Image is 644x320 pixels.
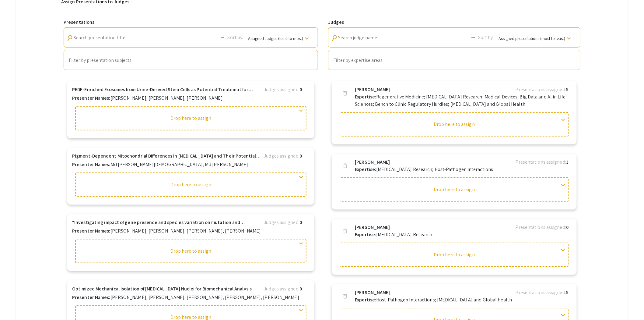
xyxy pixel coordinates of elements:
[355,224,390,231] b: [PERSON_NAME]
[72,294,110,300] b: Presenter Names:
[72,161,110,168] b: Presenter Names:
[355,158,390,166] b: [PERSON_NAME]
[72,152,261,160] b: Pigment-Dependent Mitochondrial Differences in [MEDICAL_DATA] and Their Potential Link to Degener...
[355,231,432,238] p: [MEDICAL_DATA] Research
[342,90,348,96] span: delete
[72,219,261,226] b: “Investigating impact of gene presence and species variation on mutation and selection across cod...
[355,297,376,303] b: Expertise:
[339,225,351,237] button: delete
[297,173,305,181] span: expand_more
[72,294,299,301] p: [PERSON_NAME], [PERSON_NAME], [PERSON_NAME], [PERSON_NAME], [PERSON_NAME]
[494,33,578,44] button: Assigned presentations (most to least)
[566,159,569,165] b: 3
[264,219,299,226] span: Judges assigned:
[339,87,351,99] button: delete
[248,36,303,41] span: Assigned Judges (least to most)
[297,306,305,314] span: expand_more
[516,159,566,165] span: Presentations assigned:
[299,286,302,292] b: 0
[355,296,512,304] p: Host-Pathogen Interactions; [MEDICAL_DATA] and Global Health
[219,34,226,41] mat-icon: Search
[566,224,569,230] b: 0
[560,312,567,319] span: expand_more
[560,247,567,254] span: expand_more
[355,94,376,100] b: Expertise:
[297,240,305,247] span: expand_more
[560,181,567,189] span: expand_more
[470,34,477,41] mat-icon: Search
[566,289,569,296] b: 5
[72,227,261,235] p: [PERSON_NAME], [PERSON_NAME], [PERSON_NAME], [PERSON_NAME]
[478,34,494,41] span: Sort by:
[342,163,348,169] span: delete
[355,166,493,173] p: [MEDICAL_DATA] Research; Host-Pathogen Interactions
[64,19,318,25] h6: Presentations
[355,93,572,108] p: Regenerative Medicine; [MEDICAL_DATA] Research; Medical Devices; Big Data and Al in Life Sciences...
[72,228,110,234] b: Presenter Names:
[355,166,376,172] b: Expertise:
[516,86,566,93] span: Presentations assigned:
[499,36,565,41] span: Assigned presentations (most to least)
[566,86,569,93] b: 5
[228,34,243,41] span: Sort by:
[342,293,348,299] span: delete
[342,228,348,234] span: delete
[339,290,351,302] button: delete
[72,161,248,168] p: Md [PERSON_NAME][DEMOGRAPHIC_DATA], Md [PERSON_NAME]
[516,289,566,296] span: Presentations assigned:
[355,231,376,238] b: Expertise:
[72,86,261,93] b: PEDF-Enriched Exosomes from Urine-Derived Stem Cells as Potential Treatment for Mustard-Induced C...
[264,86,299,93] span: Judges assigned:
[69,56,313,64] mat-chip-list: Auto complete
[243,33,315,44] button: Assigned Judges (least to most)
[333,56,575,64] mat-chip-list: Auto complete
[331,34,339,42] mat-icon: Search
[560,116,567,123] span: expand_more
[264,286,299,292] span: Judges assigned:
[297,107,305,114] span: expand_more
[328,19,580,25] h6: Judges
[299,153,302,159] b: 0
[516,224,566,230] span: Presentations assigned:
[72,285,252,293] b: Optimized Mechanical Isolation of [MEDICAL_DATA] Nuclei for Biomechanical Analysis
[66,34,74,42] mat-icon: Search
[72,94,223,102] p: [PERSON_NAME], [PERSON_NAME], [PERSON_NAME]
[299,219,302,226] b: 0
[72,95,110,101] b: Presenter Names:
[264,153,299,159] span: Judges assigned:
[5,293,26,315] iframe: Chat
[355,86,390,93] b: [PERSON_NAME]
[355,289,390,296] b: [PERSON_NAME]
[299,86,302,93] b: 0
[303,35,310,42] mat-icon: keyboard_arrow_down
[565,35,573,42] mat-icon: keyboard_arrow_down
[339,160,351,172] button: delete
